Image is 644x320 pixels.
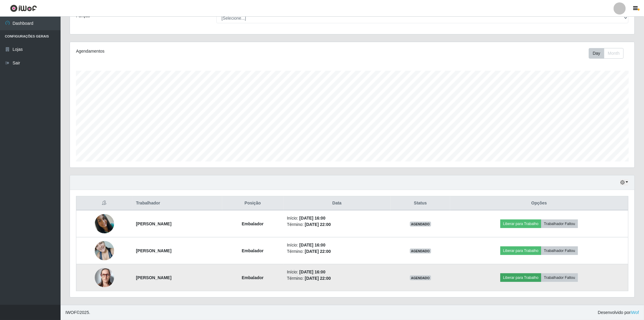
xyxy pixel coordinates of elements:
div: Agendamentos [76,48,301,54]
button: Trabalhador Faltou [541,273,578,282]
li: Término: [287,248,387,255]
img: 1750597929340.jpeg [95,268,114,287]
button: Liberar para Trabalho [500,273,541,282]
li: Início: [287,242,387,248]
li: Início: [287,215,387,221]
img: 1693608079370.jpeg [95,214,114,233]
button: Month [604,48,624,59]
th: Posição [222,196,283,211]
button: Trabalhador Faltou [541,220,578,228]
button: Day [589,48,604,59]
span: AGENDADO [410,222,431,227]
li: Término: [287,221,387,228]
span: IWOF [65,310,77,315]
strong: Embalador [242,248,264,253]
time: [DATE] 16:00 [299,243,325,247]
span: AGENDADO [410,249,431,253]
th: Data [283,196,391,211]
time: [DATE] 16:00 [299,269,325,274]
button: Trabalhador Faltou [541,247,578,255]
time: [DATE] 22:00 [305,249,331,254]
time: [DATE] 22:00 [305,222,331,227]
span: Desenvolvido por [598,309,639,316]
a: iWof [631,310,639,315]
span: AGENDADO [410,276,431,280]
strong: [PERSON_NAME] [136,248,171,253]
div: Toolbar with button groups [589,48,629,59]
th: Trabalhador [132,196,222,211]
button: Liberar para Trabalho [500,247,541,255]
strong: [PERSON_NAME] [136,221,171,226]
div: First group [589,48,624,59]
strong: Embalador [242,275,264,280]
strong: Embalador [242,221,264,226]
img: 1714959691742.jpeg [95,238,114,263]
li: Início: [287,269,387,275]
span: © 2025 . [65,309,90,316]
time: [DATE] 16:00 [299,216,325,220]
strong: [PERSON_NAME] [136,275,171,280]
th: Status [391,196,450,211]
time: [DATE] 22:00 [305,276,331,281]
button: Liberar para Trabalho [500,220,541,228]
li: Término: [287,275,387,282]
img: CoreUI Logo [10,5,37,12]
th: Opções [450,196,629,211]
